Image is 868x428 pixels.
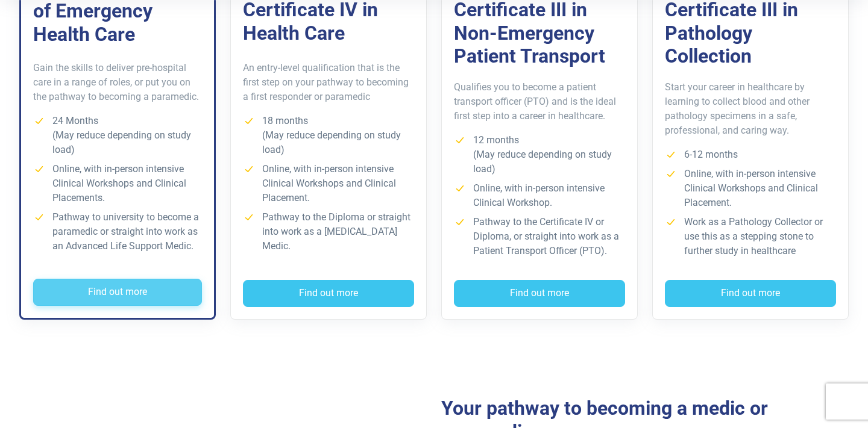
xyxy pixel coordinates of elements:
li: 12 months (May reduce depending on study load) [454,133,625,176]
li: 6-12 months [665,147,836,162]
li: Work as a Pathology Collector or use this as a stepping stone to further study in healthcare [665,215,836,258]
button: Find out more [454,280,625,308]
p: Start your career in healthcare by learning to collect blood and other pathology specimens in a s... [665,80,836,138]
p: Gain the skills to deliver pre-hospital care in a range of roles, or put you on the pathway to be... [33,61,202,104]
li: Online, with in-person intensive Clinical Workshop. [454,181,625,210]
li: 24 Months (May reduce depending on study load) [33,114,202,157]
button: Find out more [243,280,414,308]
p: Qualifies you to become a patient transport officer (PTO) and is the ideal first step into a care... [454,80,625,123]
li: Online, with in-person intensive Clinical Workshops and Clinical Placement. [243,162,414,205]
li: 18 months (May reduce depending on study load) [243,114,414,157]
li: Online, with in-person intensive Clinical Workshops and Clinical Placements. [33,162,202,205]
button: Find out more [665,280,836,308]
button: Find out more [33,279,202,306]
li: Pathway to university to become a paramedic or straight into work as an Advanced Life Support Medic. [33,210,202,253]
p: An entry-level qualification that is the first step on your pathway to becoming a first responder... [243,61,414,104]
li: Pathway to the Certificate IV or Diploma, or straight into work as a Patient Transport Officer (P... [454,215,625,258]
li: Online, with in-person intensive Clinical Workshops and Clinical Placement. [665,167,836,210]
li: Pathway to the Diploma or straight into work as a [MEDICAL_DATA] Medic. [243,210,414,253]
